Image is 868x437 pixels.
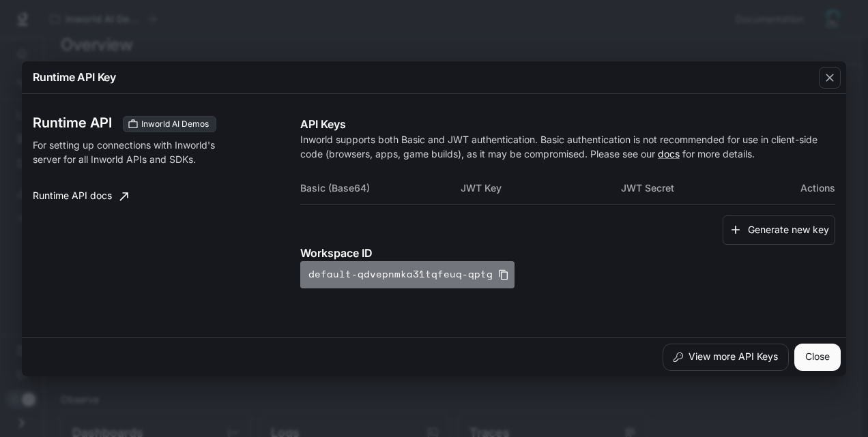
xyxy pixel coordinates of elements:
[300,261,515,288] button: default-qdvepnmka31tqfeuq-qptg
[723,215,835,245] button: Generate new key
[123,116,216,132] div: These keys will apply to your current workspace only
[663,344,789,371] button: View more API Keys
[33,138,225,166] p: For setting up connections with Inworld's server for all Inworld APIs and SDKs.
[621,172,781,205] th: JWT Secret
[461,172,621,205] th: JWT Key
[27,183,134,210] a: Runtime API docs
[300,172,461,205] th: Basic (Base64)
[136,118,214,130] span: Inworld AI Demos
[300,116,835,132] p: API Keys
[33,116,112,130] h3: Runtime API
[33,69,116,85] p: Runtime API Key
[300,245,835,261] p: Workspace ID
[794,344,841,371] button: Close
[300,132,835,161] p: Inworld supports both Basic and JWT authentication. Basic authentication is not recommended for u...
[782,172,835,205] th: Actions
[658,148,680,160] a: docs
